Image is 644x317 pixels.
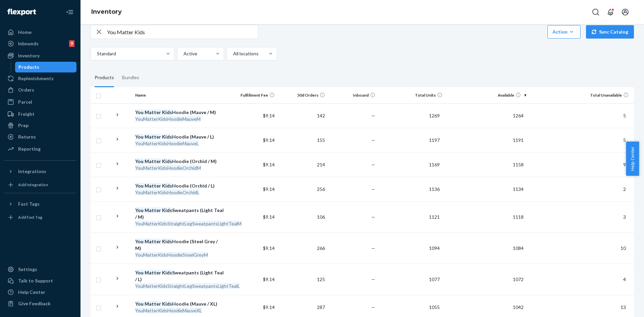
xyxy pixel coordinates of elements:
span: 5 [621,113,629,118]
button: Open Search Box [589,5,602,19]
button: Integrations [4,166,76,177]
input: All locations [232,50,233,57]
div: Add Fast Tag [18,214,42,220]
em: You [135,207,144,213]
a: Freight [4,109,76,119]
span: $9.14 [263,214,275,220]
div: Help Center [18,289,45,296]
th: Inbound [328,87,378,103]
span: 1077 [426,276,442,282]
span: — [371,137,375,143]
span: — [371,214,375,220]
div: 9 [69,40,74,47]
div: Inbounds [18,40,39,47]
a: Settings [4,264,76,275]
div: Hoodie (Mauve / M) [135,109,224,116]
em: YouMatterKidsStraightLegSweatpantsLightTealM [135,221,241,226]
div: Hoodie (Steel Grey / M) [135,238,224,252]
a: Products [15,62,77,72]
em: Matter [145,183,161,189]
a: Inventory [4,50,76,61]
span: $9.14 [263,245,275,251]
div: Sweatpants (Light Teal / L) [135,269,224,283]
em: You [135,109,144,115]
div: Freight [18,111,35,117]
span: — [371,113,375,118]
span: — [371,304,375,310]
span: Help Center [626,142,639,176]
th: Name [132,87,227,103]
em: Matter [145,109,161,115]
a: Parcel [4,97,76,107]
div: Inventory [18,52,40,59]
a: Inventory [91,8,122,15]
em: Kids [162,134,172,140]
em: YouMatterKidsHoodieMauveM [135,116,201,122]
button: Give Feedback [4,298,76,309]
div: Orders [18,87,34,93]
div: Hoodie (Mauve / L) [135,134,224,140]
div: Action [552,29,576,35]
span: 1169 [426,162,442,167]
span: 1269 [426,113,442,118]
td: 256 [277,177,328,201]
input: Search inventory by name or sku [107,25,258,39]
span: 1094 [426,245,442,251]
div: Products [18,64,39,70]
th: Total Unavailable [529,87,634,103]
em: You [135,270,144,275]
span: 1134 [510,186,526,192]
em: YouMatterKidsHoodieMauveXL [135,308,202,313]
a: Returns [4,131,76,142]
em: Matter [145,239,161,244]
span: $9.14 [263,137,275,143]
em: You [135,134,144,140]
div: Fast Tags [18,201,40,207]
em: You [135,239,144,244]
div: Add Integration [18,182,48,188]
button: Action [547,25,581,39]
em: Kids [162,270,172,275]
span: $9.14 [263,276,275,282]
span: 1072 [510,276,526,282]
img: Flexport logo [7,9,36,15]
a: Replenishments [4,73,76,84]
button: Sync Catalog [586,25,634,39]
div: Replenishments [18,75,54,82]
em: Kids [162,207,172,213]
em: Matter [145,207,161,213]
em: YouMatterKidsStraightLegSweatpantsLightTealL [135,283,240,289]
td: 125 [277,264,328,295]
em: Matter [145,270,161,275]
span: 4 [621,276,629,282]
div: Parcel [18,99,32,105]
span: 1191 [510,137,526,143]
a: Talk to Support [4,275,76,286]
em: YouMatterKidsHoodieSteelGreyM [135,252,208,258]
button: Open notifications [604,5,617,19]
span: 3 [621,214,629,220]
em: Kids [162,183,172,189]
span: 1042 [510,304,526,310]
th: Available [445,87,529,103]
ol: breadcrumbs [86,2,127,22]
em: YouMatterKidsHoodieOrchidM [135,165,201,171]
a: Inbounds9 [4,38,76,49]
span: 1055 [426,304,442,310]
div: Reporting [18,146,41,152]
div: Talk to Support [18,277,53,284]
a: Orders [4,85,76,95]
span: $9.14 [263,304,275,310]
div: Home [18,29,32,36]
button: Fast Tags [4,199,76,209]
em: Kids [162,158,172,164]
a: Add Integration [4,179,76,190]
em: Matter [145,134,161,140]
td: 155 [277,128,328,152]
button: Open account menu [619,5,632,19]
span: 1121 [426,214,442,220]
span: $9.14 [263,113,275,118]
span: — [371,276,375,282]
span: 13 [618,304,629,310]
